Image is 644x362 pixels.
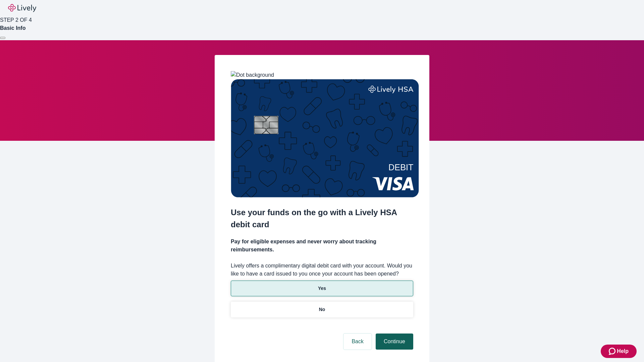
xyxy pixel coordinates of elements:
[609,347,617,355] svg: Zendesk support icon
[231,71,274,79] img: Dot background
[231,302,413,317] button: No
[231,206,413,231] h2: Use your funds on the go with a Lively HSA debit card
[231,238,413,254] h4: Pay for eligible expenses and never worry about tracking reimbursements.
[319,306,325,313] p: No
[231,79,419,197] img: Debit card
[231,281,413,296] button: Yes
[617,347,629,355] span: Help
[376,334,413,350] button: Continue
[318,285,326,292] p: Yes
[343,334,372,350] button: Back
[8,4,36,12] img: Lively
[231,262,413,278] label: Lively offers a complimentary digital debit card with your account. Would you like to have a card...
[601,345,637,358] button: Zendesk support iconHelp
